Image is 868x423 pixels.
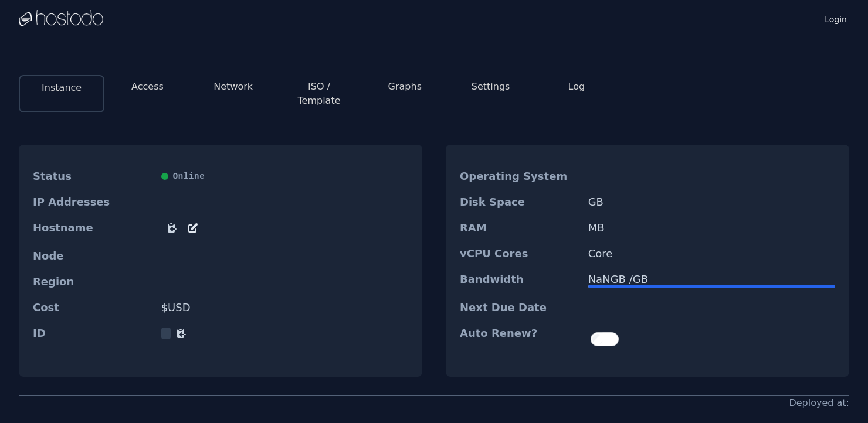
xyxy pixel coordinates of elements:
[33,276,152,288] dt: Region
[213,80,253,94] button: Network
[33,170,152,182] dt: Status
[33,250,152,262] dt: Node
[161,170,408,182] div: Online
[286,80,352,108] button: ISO / Template
[789,396,849,410] div: Deployed at:
[472,80,510,94] button: Settings
[460,170,579,182] dt: Operating System
[460,222,579,234] dt: RAM
[42,81,82,95] button: Instance
[388,80,422,94] button: Graphs
[588,222,835,234] dd: MB
[588,248,835,260] dd: Core
[460,274,579,288] dt: Bandwidth
[460,196,579,208] dt: Disk Space
[33,196,152,208] dt: IP Addresses
[19,10,103,28] img: Logo
[568,80,585,94] button: Log
[588,196,835,208] dd: GB
[460,248,579,260] dt: vCPU Cores
[33,222,152,236] dt: Hostname
[33,302,152,313] dt: Cost
[161,302,408,313] dd: $ USD
[460,302,579,313] dt: Next Due Date
[131,80,164,94] button: Access
[822,11,849,25] a: Login
[460,328,579,351] dt: Auto Renew?
[33,328,152,339] dt: ID
[588,274,835,285] div: NaN GB / GB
